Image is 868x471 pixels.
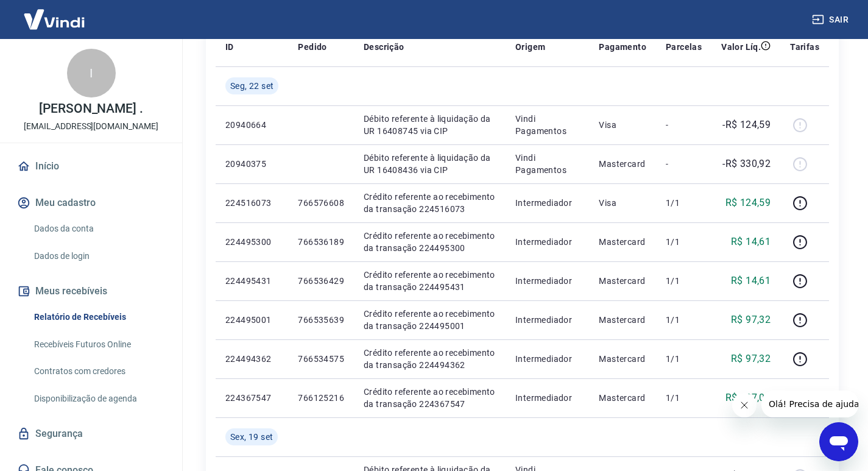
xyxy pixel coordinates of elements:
p: Crédito referente ao recebimento da transação 224495300 [364,230,496,254]
p: 1/1 [666,353,702,365]
p: Intermediador [515,314,579,326]
a: Início [15,153,168,180]
p: 224494362 [225,353,278,365]
p: R$ 14,61 [731,274,771,288]
a: Dados de login [29,244,168,269]
a: Dados da conta [29,216,168,241]
p: R$ 97,32 [731,352,771,366]
a: Segurança [15,420,168,447]
p: Intermediador [515,275,579,287]
button: Sair [810,9,853,31]
p: 766576608 [298,197,344,209]
p: Parcelas [666,41,702,53]
iframe: Fechar mensagem [732,393,757,417]
p: Crédito referente ao recebimento da transação 224495431 [364,269,496,293]
p: 1/1 [666,275,702,287]
p: Intermediador [515,236,579,248]
iframe: Botão para abrir a janela de mensagens [819,422,858,461]
span: Sex, 19 set [230,431,273,443]
span: Seg, 22 set [230,80,273,92]
p: Pedido [298,41,326,53]
p: Mastercard [599,314,646,326]
p: Mastercard [599,275,646,287]
p: 224495431 [225,275,278,287]
p: -R$ 330,92 [722,157,771,171]
p: 766125216 [298,392,344,404]
button: Meu cadastro [15,189,168,216]
p: Mastercard [599,236,646,248]
a: Contratos com credores [29,359,168,384]
p: Mastercard [599,392,646,404]
p: 1/1 [666,314,702,326]
p: Intermediador [515,353,579,365]
p: 224495300 [225,236,278,248]
p: Mastercard [599,353,646,365]
p: Débito referente à liquidação da UR 16408745 via CIP [364,113,496,137]
p: 766535639 [298,314,344,326]
a: Relatório de Recebíveis [29,305,168,330]
p: 1/1 [666,197,702,209]
p: ID [225,41,234,53]
iframe: Mensagem da empresa [761,391,858,417]
p: - [666,119,702,131]
p: R$ 97,32 [731,313,771,327]
button: Meus recebíveis [15,278,168,305]
span: Olá! Precisa de ajuda? [7,9,102,18]
p: 224516073 [225,197,278,209]
p: Crédito referente ao recebimento da transação 224516073 [364,191,496,215]
p: Descrição [364,41,404,53]
p: 1/1 [666,392,702,404]
p: Tarifas [790,41,819,53]
p: 224367547 [225,392,278,404]
p: 766534575 [298,353,344,365]
p: -R$ 124,59 [722,118,771,132]
p: Vindi Pagamentos [515,113,579,137]
p: [EMAIL_ADDRESS][DOMAIN_NAME] [24,120,158,133]
a: Disponibilização de agenda [29,386,168,411]
p: Visa [599,197,646,209]
p: 20940664 [225,119,278,131]
p: Intermediador [515,392,579,404]
div: I [67,49,116,97]
p: 766536429 [298,275,344,287]
p: - [666,158,702,170]
p: Origem [515,41,545,53]
img: Vindi [15,1,94,38]
p: Mastercard [599,158,646,170]
p: [PERSON_NAME] . [39,102,143,115]
p: 1/1 [666,236,702,248]
p: Crédito referente ao recebimento da transação 224495001 [364,308,496,332]
p: Pagamento [599,41,646,53]
p: 224495001 [225,314,278,326]
p: R$ 124,59 [725,196,771,210]
p: 766536189 [298,236,344,248]
p: R$ 14,61 [731,235,771,249]
p: Crédito referente ao recebimento da transação 224494362 [364,347,496,371]
p: Vindi Pagamentos [515,152,579,176]
p: Débito referente à liquidação da UR 16408436 via CIP [364,152,496,176]
p: R$ 107,06 [725,391,771,405]
a: Recebíveis Futuros Online [29,332,168,357]
p: 20940375 [225,158,278,170]
p: Crédito referente ao recebimento da transação 224367547 [364,386,496,410]
p: Visa [599,119,646,131]
p: Valor Líq. [721,41,761,53]
p: Intermediador [515,197,579,209]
